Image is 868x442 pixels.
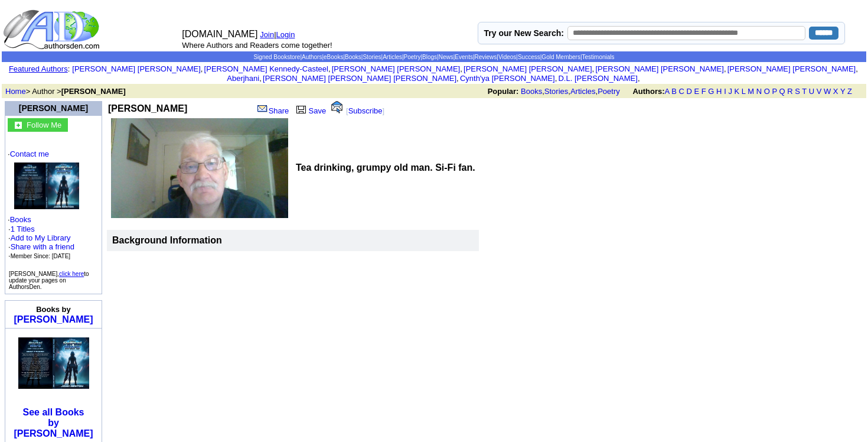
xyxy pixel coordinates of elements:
a: Save [293,106,327,115]
font: i [726,66,727,73]
a: Articles [570,87,596,96]
a: X [833,87,838,96]
img: 80652.jpg [14,162,79,209]
a: Poetry [404,54,421,60]
img: alert.gif [331,101,342,113]
a: K [735,87,740,96]
img: share_page.gif [257,104,267,113]
a: Cynth'ya [PERSON_NAME] [460,74,555,83]
a: A [665,87,670,96]
a: C [678,87,684,96]
img: See larger image [111,118,288,218]
font: i [462,66,464,73]
a: P [772,87,776,96]
a: [PERSON_NAME] [19,103,88,113]
a: Aberjhani [227,74,259,83]
font: i [331,66,332,73]
span: | | | | | | | | | | | | | | [253,54,614,60]
a: Contact me [10,149,49,158]
font: i [203,66,204,73]
a: F [701,87,706,96]
font: i [858,66,859,73]
a: Q [779,87,785,96]
a: Authors [302,54,322,60]
font: Follow Me [27,121,61,129]
a: Subscribe [348,106,383,115]
a: Poetry [598,87,620,96]
a: S [795,87,800,96]
font: i [594,66,595,73]
a: Success [518,54,540,60]
a: B [671,87,677,96]
a: Login [276,30,295,39]
a: click here [59,271,84,277]
a: J [728,87,732,96]
a: Join [260,30,274,39]
a: I [724,87,726,96]
a: Add to My Library [11,233,71,242]
font: ] [383,106,385,115]
b: Books by [36,305,71,314]
font: [DOMAIN_NAME] [182,29,257,39]
a: [PERSON_NAME] Kennedy-Casteel [204,64,328,73]
a: U [809,87,814,96]
a: D [686,87,691,96]
font: Member Since: [DATE] [11,253,71,259]
a: Z [847,87,852,96]
font: i [262,76,263,82]
img: shim.gif [18,389,19,395]
a: 1 Titles [11,225,35,233]
a: Follow Me [27,119,61,129]
font: Where Authors and Readers come together! [182,41,332,50]
b: [PERSON_NAME] [108,103,187,113]
font: i [459,76,460,82]
a: [PERSON_NAME] [PERSON_NAME] [464,64,592,73]
a: Books [10,215,31,224]
a: Share [256,106,289,115]
a: H [716,87,722,96]
a: T [802,87,807,96]
b: Popular: [488,87,519,96]
font: [ [346,106,348,115]
a: See all Booksby [PERSON_NAME] [14,407,93,438]
a: eBooks [324,54,343,60]
a: Testimonials [582,54,615,60]
b: See all Books by [PERSON_NAME] [14,407,93,438]
a: G [708,87,714,96]
a: Share with a friend [11,242,74,251]
a: [PERSON_NAME] [PERSON_NAME] [727,64,856,73]
a: Reviews [475,54,497,60]
a: [PERSON_NAME] [14,314,93,324]
a: Signed Bookstore [253,54,300,60]
font: , , , [488,87,863,96]
a: [PERSON_NAME] [PERSON_NAME] [595,64,723,73]
a: [PERSON_NAME] [PERSON_NAME] [332,64,460,73]
a: Featured Authors [9,64,68,73]
img: shim.gif [53,331,54,336]
a: Stories [363,54,381,60]
font: · · [8,149,99,261]
a: W [824,87,831,96]
img: logo_ad.gif [3,9,102,50]
a: Videos [498,54,516,60]
a: Articles [383,54,402,60]
a: O [764,87,770,96]
a: Books [345,54,361,60]
font: | [274,30,299,39]
font: i [640,76,641,82]
font: i [557,76,558,82]
a: L [742,87,746,96]
a: D.L. [PERSON_NAME] [558,74,637,83]
a: [PERSON_NAME] [PERSON_NAME] [72,64,200,73]
img: 80652.jpg [18,337,89,388]
a: Home [5,87,26,96]
font: : [9,64,70,73]
a: Y [840,87,845,96]
a: Books [521,87,542,96]
b: [PERSON_NAME] [61,87,126,96]
a: Stories [544,87,568,96]
a: N [756,87,762,96]
label: Try our New Search: [484,28,564,38]
a: V [817,87,822,96]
